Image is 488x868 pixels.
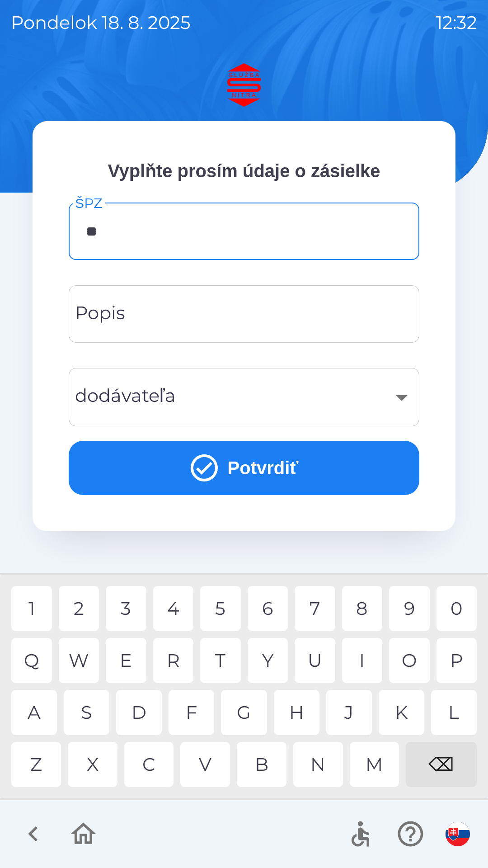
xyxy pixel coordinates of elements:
[69,157,419,184] p: Vyplňte prosím údaje o zásielke
[446,822,470,846] img: sk flag
[69,441,419,495] button: Potvrdiť
[436,9,477,36] p: 12:32
[75,193,103,213] label: ŠPZ
[33,63,455,107] img: Logo
[11,9,191,36] p: pondelok 18. 8. 2025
